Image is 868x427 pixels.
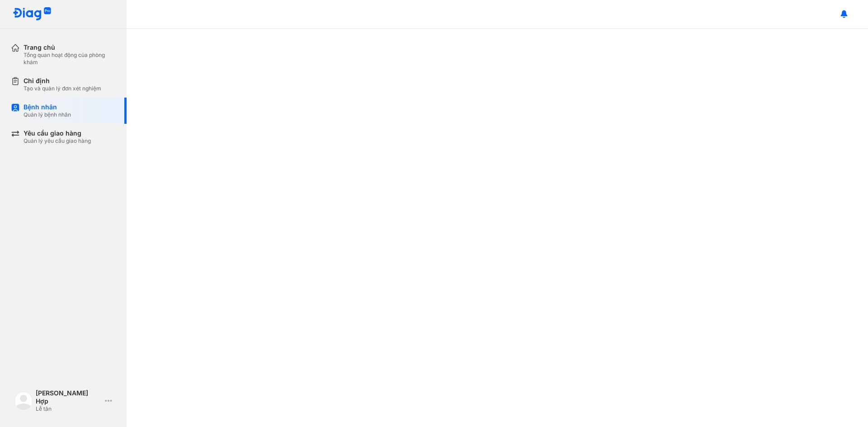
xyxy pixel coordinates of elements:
[24,43,116,52] div: Trang chủ
[24,103,71,111] div: Bệnh nhân
[36,405,101,413] div: Lễ tân
[36,389,101,405] div: [PERSON_NAME] Hợp
[24,137,91,145] div: Quản lý yêu cầu giao hàng
[13,7,52,21] img: logo
[24,52,116,66] div: Tổng quan hoạt động của phòng khám
[24,77,101,85] div: Chỉ định
[14,392,33,410] img: logo
[24,129,91,137] div: Yêu cầu giao hàng
[24,111,71,118] div: Quản lý bệnh nhân
[24,85,101,92] div: Tạo và quản lý đơn xét nghiệm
